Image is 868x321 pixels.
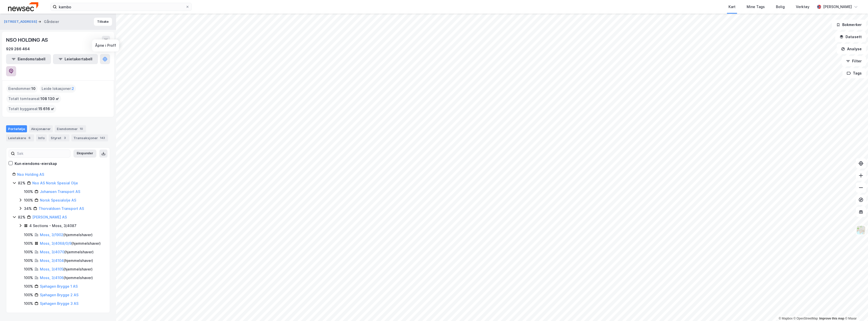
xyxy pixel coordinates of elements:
a: [PERSON_NAME] AS [32,215,67,219]
button: Datasett [835,32,866,42]
a: Moss, 3/4068/0/9 [40,241,71,245]
div: Transaksjoner [71,134,108,141]
div: 100% [24,283,33,289]
div: Leide lokasjoner : [40,85,76,93]
img: Z [856,225,866,235]
div: Totalt byggareal : [6,105,56,113]
button: [STREET_ADDRESS] [4,19,38,24]
a: Sjøhagen Brygge 1 AS [40,284,78,288]
a: Moss, 3/1902 [40,233,63,237]
a: Moss, 3/4070 [40,250,64,254]
span: 15 616 ㎡ [38,106,54,112]
div: Portefølje [6,125,27,132]
button: Tags [843,68,866,78]
div: Verktøy [796,4,809,10]
span: 10 [31,86,36,92]
button: Analyse [837,44,866,54]
a: Moss, 3/4105 [40,267,63,271]
div: Eiendommer [55,125,86,132]
div: ( hjemmelshaver ) [40,258,93,264]
button: Ekspander [73,150,96,158]
div: 6 [27,135,32,140]
div: 100% [24,232,33,238]
a: Sjøhagen Brygge 3 AS [40,301,78,306]
button: Eiendomstabell [6,54,51,64]
div: ( hjemmelshaver ) [40,249,94,255]
div: ( hjemmelshaver ) [40,266,93,272]
div: Gårdeier [44,19,59,25]
a: Sjøhagen Brygge 2 AS [40,293,78,297]
div: 82% [18,214,25,220]
img: newsec-logo.f6e21ccffca1b3a03d2d.png [8,2,38,11]
div: ( hjemmelshaver ) [40,240,101,246]
a: Nso Holding AS [17,172,44,177]
div: Bolig [776,4,785,10]
a: Nso AS Norsk Spesial Olje [32,181,78,185]
a: Moss, 3/4106 [40,276,64,280]
a: Moss, 3/4104 [40,258,64,263]
div: 100% [24,258,33,264]
a: Mapbox [779,317,793,320]
div: 10 [79,126,84,131]
div: 100% [24,197,33,203]
div: 3 [62,135,67,140]
div: 4 Sections - Moss, 3/4087 [29,223,76,229]
div: Eiendommer : [6,85,38,93]
div: Kun eiendoms-eierskap [15,161,57,167]
div: ( hjemmelshaver ) [40,275,93,281]
a: OpenStreetMap [794,317,818,320]
span: 2 [72,86,74,92]
div: 100% [24,266,33,272]
div: 100% [24,275,33,281]
div: Totalt tomteareal : [6,95,61,103]
iframe: Chat Widget [843,297,868,321]
div: 34% [24,206,32,212]
div: ( hjemmelshaver ) [40,232,93,238]
input: Søk på adresse, matrikkel, gårdeiere, leietakere eller personer [57,3,185,11]
div: Kart [728,4,736,10]
button: Tilbake [94,18,112,26]
div: 100% [24,240,33,246]
span: 108 130 ㎡ [40,96,59,102]
a: Improve this map [819,317,844,320]
div: 143 [99,135,106,140]
div: 100% [24,292,33,298]
div: Leietakere [6,134,34,141]
a: Norsk Spesialolje AS [40,198,76,202]
button: Leietakertabell [53,54,98,64]
a: Johansen Transport AS [40,189,80,194]
div: Aksjonærer [29,125,53,132]
button: Filter [842,56,866,66]
div: Mine Tags [747,4,765,10]
div: Kontrollprogram for chat [843,297,868,321]
input: Søk [15,150,70,157]
div: [PERSON_NAME] [823,4,852,10]
div: 100% [24,249,33,255]
div: 100% [24,189,33,195]
button: Bokmerker [832,20,866,30]
div: Info [36,134,47,141]
div: 82% [18,180,25,186]
div: 100% [24,301,33,307]
div: NSO HOLDING AS [6,36,49,44]
a: Thorvaldsen Transport AS [39,206,84,211]
div: Styret [49,134,69,141]
div: 929 286 464 [6,46,30,52]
